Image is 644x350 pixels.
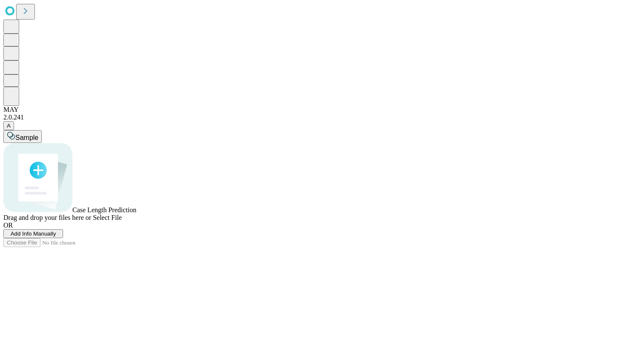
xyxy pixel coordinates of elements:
[3,121,14,130] button: A
[3,114,641,121] div: 2.0.241
[7,122,11,129] span: A
[93,214,122,221] span: Select File
[11,230,56,237] span: Add Info Manually
[72,206,136,213] span: Case Length Prediction
[3,106,641,114] div: MAY
[3,214,91,221] span: Drag and drop your files here or
[3,222,13,229] span: OR
[3,229,63,238] button: Add Info Manually
[15,134,38,141] span: Sample
[3,130,42,143] button: Sample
